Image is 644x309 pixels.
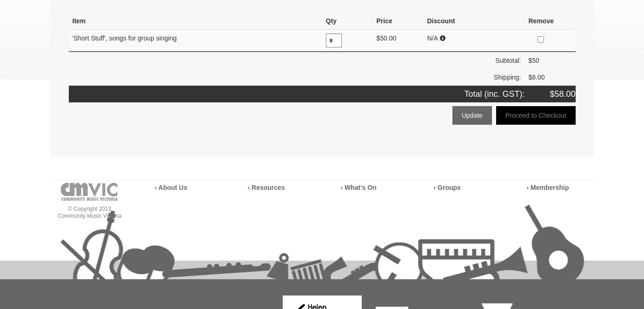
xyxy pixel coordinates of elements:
td: $50.00 [373,30,424,52]
th: Remove [525,13,576,30]
button: Proceed to Checkout [496,106,576,125]
a: › Groups [434,184,461,191]
td: Total (inc. GST): [69,86,525,102]
th: Discount [424,13,474,30]
a: › What’s On [341,184,377,191]
td: N/A [424,30,474,52]
a: › Membership [527,184,569,191]
th: Qty [322,13,373,30]
p: © Copyright 2013 Community Music Victoria [50,206,129,220]
td: $50 [525,52,576,69]
td: 'Short Stuff', songs for group singing [69,30,322,52]
th: Price [373,13,424,30]
td: $58.00 [525,86,576,102]
td: Subtotal: [69,52,525,69]
a: › Resources [248,184,285,191]
td: Shipping: [69,69,525,86]
img: cmvic-logo-footer.png [61,183,118,201]
button: Update [452,106,492,125]
a: › About Us [155,184,187,191]
td: $8.00 [525,69,576,86]
th: Item [69,13,322,30]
